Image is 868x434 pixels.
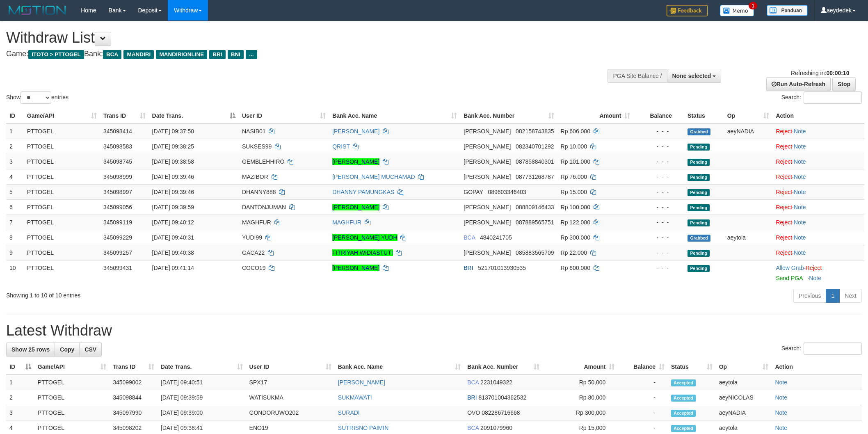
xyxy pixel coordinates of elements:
th: Date Trans.: activate to sort column descending [149,108,239,123]
td: 1 [6,375,34,390]
td: 3 [6,405,34,420]
span: Grabbed [688,235,710,242]
span: 345099119 [103,219,132,226]
a: Reject [776,143,792,150]
label: Search: [781,91,862,104]
td: PTTOGEL [24,245,100,260]
td: 9 [6,245,24,260]
span: Grabbed [688,128,710,135]
th: User ID: activate to sort column ascending [239,108,329,123]
td: 7 [6,215,24,230]
span: BRI [209,50,225,59]
span: [DATE] 09:39:46 [152,189,194,195]
a: [PERSON_NAME] [332,128,379,135]
td: · [772,169,864,184]
span: · [776,265,805,271]
span: Pending [688,265,710,272]
th: Action [772,359,862,375]
th: Op: activate to sort column ascending [724,108,773,123]
span: Copy 813701004362532 to clipboard [478,394,526,401]
span: CSV [85,346,96,353]
span: BCA [103,50,121,59]
a: 1 [826,289,840,303]
label: Search: [781,343,862,355]
a: QRIST [332,143,350,150]
span: Copy 082158743835 to clipboard [516,128,554,135]
td: PTTOGEL [34,405,110,420]
a: [PERSON_NAME] [332,204,379,210]
span: ... [246,50,257,59]
th: Balance: activate to sort column ascending [618,359,668,375]
td: aeytola [724,230,773,245]
span: [PERSON_NAME] [464,174,511,180]
span: Accepted [671,395,696,402]
a: Note [775,409,787,416]
td: PTTOGEL [24,199,100,215]
a: Note [794,143,806,150]
a: Note [794,219,806,226]
span: Pending [688,159,710,166]
a: Reject [776,189,792,195]
span: Rp 15.000 [561,189,587,195]
strong: 00:00:10 [826,70,849,76]
td: 2 [6,390,34,405]
td: · [772,199,864,215]
span: MAGHFUR [242,219,271,226]
td: PTTOGEL [24,123,100,139]
td: · [772,154,864,169]
div: - - - [637,218,681,226]
span: [PERSON_NAME] [464,249,511,256]
a: Reject [776,174,792,180]
span: DHANNY888 [242,189,276,195]
td: [DATE] 09:39:00 [158,405,246,420]
a: Next [839,289,862,303]
th: Bank Acc. Number: activate to sort column ascending [460,108,557,123]
a: [PERSON_NAME] [332,158,379,165]
img: Button%20Memo.svg [720,5,754,16]
span: Rp 101.000 [561,158,590,165]
span: Copy 085883565709 to clipboard [516,249,554,256]
span: DANTONJUMAN [242,204,286,210]
a: MAGHFUR [332,219,361,226]
td: 1 [6,123,24,139]
span: Pending [688,204,710,211]
span: [PERSON_NAME] [464,204,511,210]
span: [PERSON_NAME] [464,219,511,226]
div: - - - [637,142,681,151]
span: 345098583 [103,143,132,150]
td: 345097990 [110,405,158,420]
span: 345099056 [103,204,132,210]
a: Run Auto-Refresh [766,77,831,91]
span: Rp 76.000 [561,174,587,180]
a: DHANNY PAMUNGKAS [332,189,394,195]
span: Pending [688,144,710,151]
span: BRI [464,265,473,271]
td: 2 [6,139,24,154]
span: Accepted [671,425,696,432]
span: Copy 082286716668 to clipboard [482,409,520,416]
th: Amount: activate to sort column ascending [557,108,634,123]
span: SUKSES99 [242,143,272,150]
td: Rp 50,000 [543,375,618,390]
a: [PERSON_NAME] YUDH [332,234,397,241]
td: aeyNADIA [716,405,772,420]
th: Op: activate to sort column ascending [716,359,772,375]
span: ITOTO > PTTOGEL [28,50,84,59]
a: [PERSON_NAME] MUCHAMAD [332,174,415,180]
th: Action [772,108,864,123]
div: - - - [637,264,681,272]
h1: Withdraw List [6,30,571,46]
a: Send PGA [776,275,802,281]
span: Rp 600.000 [561,265,590,271]
a: Note [794,174,806,180]
span: BCA [467,425,479,431]
label: Show entries [6,91,69,104]
th: User ID: activate to sort column ascending [246,359,335,375]
td: aeytola [716,375,772,390]
span: Pending [688,174,710,181]
td: 6 [6,199,24,215]
a: Note [809,275,821,281]
td: · [772,123,864,139]
th: Status [684,108,724,123]
td: PTTOGEL [24,230,100,245]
